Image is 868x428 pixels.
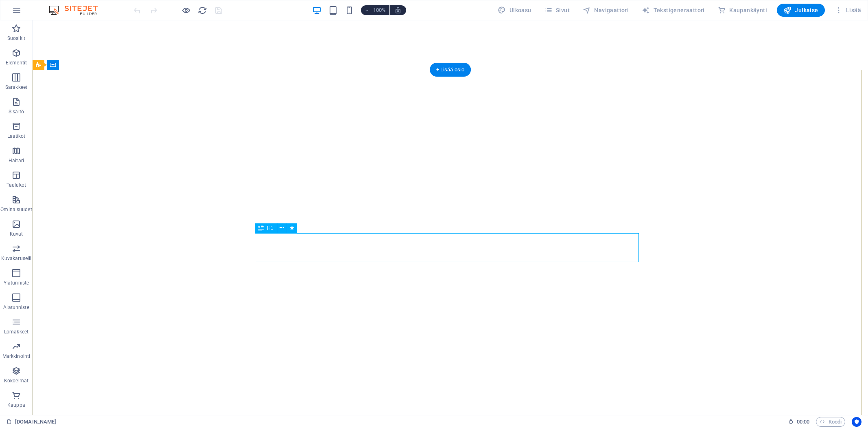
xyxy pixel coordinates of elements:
p: Ominaisuudet [0,206,32,213]
button: Napsauta tästä poistuaksesi esikatselutilasta ja jatkaaksesi muokkaamista [181,5,191,15]
p: Kokoelmat [4,377,28,384]
i: Koon muuttuessa säädä zoomaustaso automaattisesti sopimaan valittuun laitteeseen. [394,7,402,14]
span: Navigaattori [583,6,629,14]
p: Laatikot [7,133,26,139]
span: Lisää [835,6,861,14]
button: Koodi [816,417,845,427]
p: Markkinointi [2,353,30,360]
span: Julkaise [783,6,818,14]
div: + Lisää osio [430,63,471,77]
p: Sarakkeet [5,84,27,90]
button: Kaupankäynti [715,4,770,17]
span: Kaupankäynti [718,6,767,14]
span: 00 00 [797,417,809,427]
p: Ylätunniste [4,280,29,286]
button: Tekstigeneraattori [638,4,708,17]
a: Napsauta peruuttaaksesi valinnan. Kaksoisnapsauta avataksesi Sivut [7,417,56,427]
button: Usercentrics [852,417,861,427]
span: Koodi [820,417,842,427]
button: reload [197,5,207,15]
button: 100% [361,5,390,15]
div: Ulkoasu (Ctrl+Alt+Y) [494,4,534,17]
img: Editor Logo [47,5,108,15]
h6: Istunnon aika [788,417,810,427]
span: Sivut [544,6,570,14]
button: Navigaattori [579,4,632,17]
p: Kuvakaruselli [1,255,31,262]
p: Elementit [6,60,27,66]
span: Tekstigeneraattori [642,6,705,14]
p: Kauppa [7,402,25,408]
p: Haitari [9,157,24,164]
button: Sivut [541,4,573,17]
span: H1 [267,226,273,231]
button: Lisää [831,4,864,17]
p: Lomakkeet [4,329,28,335]
p: Alatunniste [3,304,29,311]
p: Suosikit [7,35,25,42]
h6: 100% [373,5,386,15]
button: Julkaise [777,4,825,17]
i: Lataa sivu uudelleen [198,6,207,15]
p: Kuvat [10,231,23,237]
p: Taulukot [7,182,26,188]
span: Ulkoasu [498,6,531,14]
p: Sisältö [9,108,24,115]
button: Ulkoasu [494,4,534,17]
span: : [802,419,804,425]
